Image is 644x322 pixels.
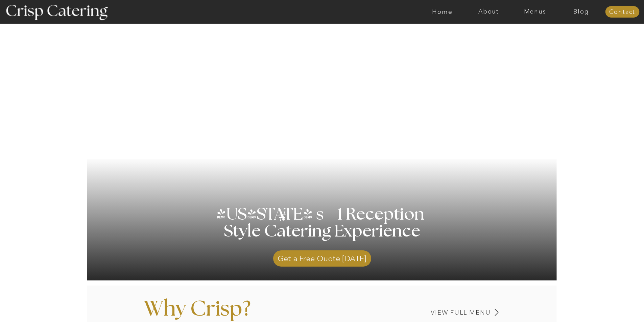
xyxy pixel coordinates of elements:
[361,198,381,236] h3: '
[419,8,466,15] a: Home
[252,206,279,223] h3: '
[466,8,512,15] a: About
[264,210,303,229] h3: #
[512,8,558,15] a: Menus
[605,9,639,16] a: Contact
[558,8,604,15] a: Blog
[384,309,491,316] a: View Full Menu
[273,247,371,267] a: Get a Free Quote [DATE]
[216,206,429,257] h1: [US_STATE] s 1 Reception Style Catering Experience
